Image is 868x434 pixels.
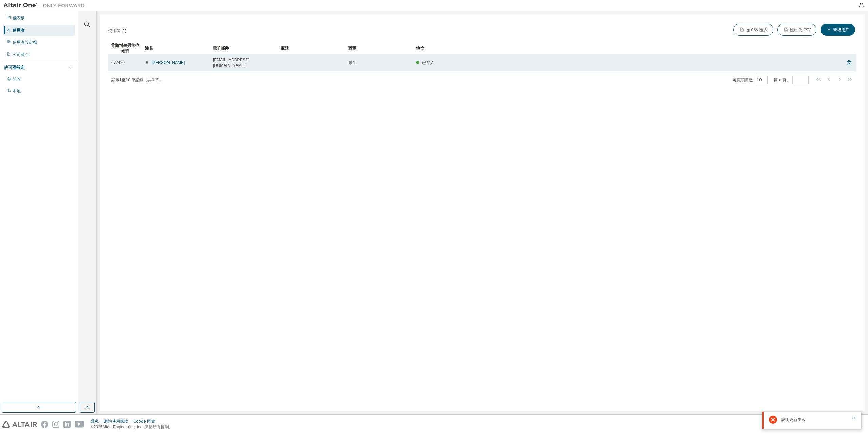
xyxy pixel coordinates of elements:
[777,24,816,36] button: 匯出為 CSV
[143,78,152,82] font: （共
[13,77,21,82] font: 託管
[733,24,773,36] button: 從 CSV 匯入
[119,78,122,82] font: 1
[152,78,163,82] font: 0 筆）
[774,78,790,82] font: 第 n 頁。
[4,65,25,70] font: 許可證設定
[781,417,806,422] font: 說明更新失敗
[790,27,811,33] font: 匯出為 CSV
[75,421,84,428] img: youtube.svg
[13,89,21,93] font: 本地
[133,419,155,424] font: Cookie 同意
[349,60,357,65] font: 學生
[746,27,768,33] font: 從 CSV 匯入
[3,2,88,9] img: 牽牛星一號
[111,43,139,54] font: 骨髓增生異常症候群
[122,78,126,82] font: 至
[733,78,753,82] font: 每頁項目數
[126,78,144,82] font: 10 筆記錄
[145,46,153,51] font: 姓名
[213,46,229,51] font: 電子郵件
[52,421,59,428] img: instagram.svg
[94,424,103,429] font: 2025
[152,60,185,65] font: [PERSON_NAME]
[821,24,855,36] button: 新增用戶
[2,421,37,428] img: altair_logo.svg
[348,46,356,51] font: 職稱
[108,28,126,33] font: 使用者 (1)
[757,77,762,83] font: 10
[422,60,434,65] font: 已加入
[111,78,119,82] font: 顯示
[102,424,173,429] font: Altair Engineering, Inc. 保留所有權利。
[91,419,99,424] font: 隱私
[833,27,849,33] font: 新增用戶
[416,46,424,51] font: 地位
[13,16,25,20] font: 儀表板
[104,419,128,424] font: 網站使用條款
[13,52,29,57] font: 公司簡介
[91,424,94,429] font: ©
[63,421,71,428] img: linkedin.svg
[213,58,249,68] font: [EMAIL_ADDRESS][DOMAIN_NAME]
[280,46,289,51] font: 電話
[13,40,37,45] font: 使用者設定檔
[13,28,25,33] font: 使用者
[41,421,48,428] img: facebook.svg
[111,60,125,65] font: 677420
